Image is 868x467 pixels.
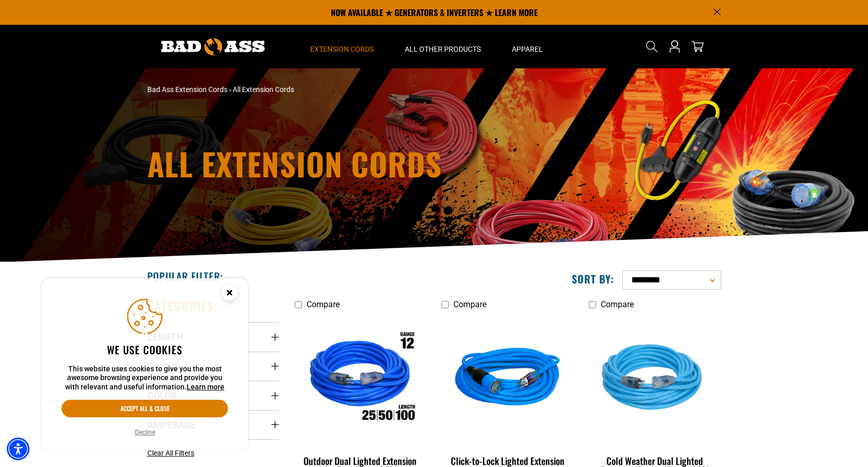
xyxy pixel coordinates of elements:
a: Bad Ass Extension Cords [147,85,227,94]
span: › [229,85,231,94]
img: Light Blue [590,320,720,439]
span: All Other Products [405,44,481,54]
a: Open this option [666,25,683,68]
button: Accept all & close [62,400,228,417]
button: Decline [132,427,158,438]
h2: We use cookies [62,343,228,356]
summary: Search [644,38,660,55]
img: blue [443,320,573,439]
span: Compare [601,299,634,309]
summary: Apparel [496,25,558,68]
nav: breadcrumbs [147,84,525,95]
span: Extension Cords [310,44,374,54]
button: Close this option [211,278,248,310]
a: cart [689,40,706,53]
h2: Popular Filter: [147,269,223,283]
img: Bad Ass Extension Cords [161,38,265,55]
span: Compare [453,299,486,309]
aside: Cookie Consent [41,278,248,451]
span: Clear All Filters [147,449,194,457]
a: Clear All Filters [147,448,199,459]
span: Compare [307,299,340,309]
span: Apparel [512,44,543,54]
div: Accessibility Menu [7,438,29,460]
summary: Extension Cords [295,25,389,68]
summary: All Other Products [389,25,496,68]
img: Outdoor Dual Lighted Extension Cord w/ Safety CGM [295,320,425,439]
p: This website uses cookies to give you the most awesome browsing experience and provide you with r... [62,365,228,392]
span: All Extension Cords [233,85,294,94]
a: This website uses cookies to give you the most awesome browsing experience and provide you with r... [187,383,224,391]
label: Sort by: [572,272,614,285]
h1: All Extension Cords [147,148,525,179]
